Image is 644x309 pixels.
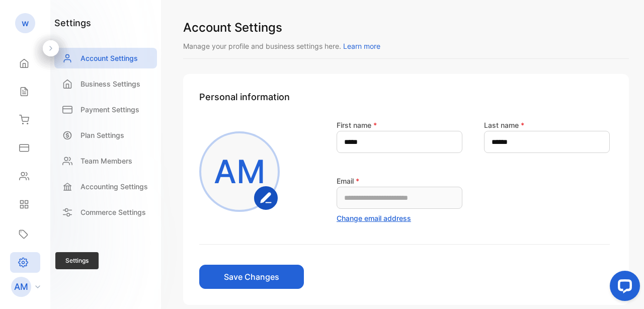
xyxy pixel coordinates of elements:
span: Settings [55,252,99,269]
label: First name [337,121,377,129]
p: Accounting Settings [80,181,148,192]
p: Commerce Settings [80,207,146,217]
label: Last name [484,121,524,129]
p: Account Settings [80,53,138,63]
h1: Personal information [199,90,613,104]
p: Plan Settings [80,130,124,140]
p: Payment Settings [80,104,139,115]
span: Learn more [343,42,380,50]
a: Accounting Settings [54,176,157,197]
p: Business Settings [80,79,140,89]
a: Account Settings [54,48,157,68]
p: Manage your profile and business settings here. [183,41,629,51]
button: Change email address [337,213,411,223]
a: Payment Settings [54,99,157,120]
button: Save Changes [199,265,304,289]
p: w [22,17,29,30]
p: Team Members [80,156,132,166]
a: Business Settings [54,73,157,94]
label: Email [337,177,359,185]
h1: settings [54,16,91,30]
a: Team Members [54,150,157,171]
h1: Account Settings [183,19,629,37]
iframe: LiveChat chat widget [602,267,644,309]
p: AM [14,280,28,293]
p: AM [214,147,265,196]
a: Plan Settings [54,125,157,145]
a: Commerce Settings [54,202,157,222]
